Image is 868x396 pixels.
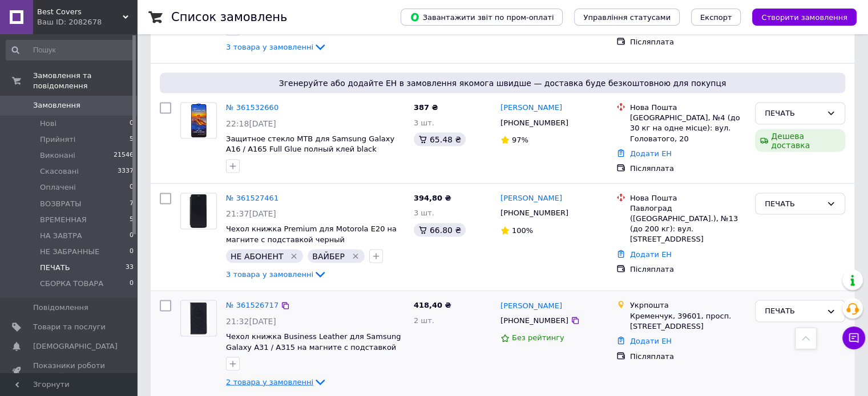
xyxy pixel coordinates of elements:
[414,103,438,112] span: 387 ₴
[630,113,746,144] div: [GEOGRAPHIC_DATA], №4 (до 30 кг на одне місце): вул. Головатого, 20
[226,43,327,51] a: 3 товара у замовленні
[6,40,135,60] input: Пошук
[40,182,76,193] span: Оплачені
[130,182,134,193] span: 0
[500,193,562,204] a: [PERSON_NAME]
[164,77,841,89] span: Згенеруйте або додайте ЕН в замовлення якомога швидше — доставка буде безкоштовною для покупця
[226,270,313,279] span: 3 товара у замовленні
[226,270,327,279] a: 3 товара у замовленні
[33,322,106,332] span: Товари та послуги
[190,103,208,138] img: Фото товару
[188,301,209,336] img: Фото товару
[130,199,134,209] span: 7
[761,13,847,22] span: Створити замовлення
[180,193,217,230] a: Фото товару
[630,149,672,158] a: Додати ЕН
[231,252,283,261] span: НЕ АБОНЕНТ
[765,108,822,120] div: ПЕЧАТЬ
[630,250,672,259] a: Додати ЕН
[33,100,80,111] span: Замовлення
[226,209,276,218] span: 21:37[DATE]
[498,116,571,130] div: [PHONE_NUMBER]
[130,134,134,145] span: 5
[33,361,106,381] span: Показники роботи компанії
[188,194,209,229] img: Фото товару
[40,279,103,289] span: СБОРКА ТОВАРА
[312,252,345,261] span: ВАЙБЕР
[40,247,99,257] span: НЕ ЗАБРАННЫЕ
[498,206,571,221] div: [PHONE_NUMBER]
[583,13,671,22] span: Управління статусами
[40,199,82,209] span: ВОЗВРАТЫ
[630,300,746,311] div: Укрпошта
[130,119,134,129] span: 0
[180,300,217,337] a: Фото товару
[180,103,217,139] a: Фото товару
[630,203,746,245] div: Павлоград ([GEOGRAPHIC_DATA].), №13 (до 200 кг): вул. [STREET_ADDRESS]
[171,10,287,24] h1: Список замовлень
[351,252,360,261] svg: Видалити мітку
[755,129,845,152] div: Дешева доставка
[40,150,75,161] span: Виконані
[40,166,79,177] span: Скасовані
[498,313,571,328] div: [PHONE_NUMBER]
[574,9,680,26] button: Управління статусами
[500,103,562,113] a: [PERSON_NAME]
[752,9,857,26] button: Створити замовлення
[414,301,451,309] span: 418,40 ₴
[226,301,278,309] a: № 361526717
[40,231,82,241] span: НА ЗАВТРА
[700,13,732,22] span: Експорт
[130,215,134,225] span: 5
[500,301,562,312] a: [PERSON_NAME]
[114,150,134,161] span: 21546
[40,119,56,129] span: Нові
[33,71,137,91] span: Замовлення та повідомлення
[741,13,857,21] a: Створити замовлення
[33,341,118,352] span: [DEMOGRAPHIC_DATA]
[226,134,394,154] a: Защитное стекло MTB для Samsung Galaxy A16 / A165 Full Glue полный клей black
[414,316,434,325] span: 2 шт.
[226,194,278,202] a: № 361527461
[691,9,741,26] button: Експорт
[630,337,672,345] a: Додати ЕН
[765,305,822,317] div: ПЕЧАТЬ
[40,215,87,225] span: ВРЕМЕННАЯ
[289,252,298,261] svg: Видалити мітку
[630,193,746,203] div: Нова Пошта
[630,311,746,332] div: Кременчук, 39601, просп. [STREET_ADDRESS]
[226,43,313,51] span: 3 товара у замовленні
[630,164,746,174] div: Післяплата
[414,209,434,217] span: 3 шт.
[40,134,75,145] span: Прийняті
[414,119,434,127] span: 3 шт.
[414,133,466,146] div: 65.48 ₴
[130,279,134,289] span: 0
[226,103,278,112] a: № 361532660
[126,263,134,273] span: 33
[630,352,746,362] div: Післяплата
[765,198,822,210] div: ПЕЧАТЬ
[226,332,401,362] a: Чехол книжка Business Leather для Samsung Galaxy A31 / A315 на магните с подставкой черный
[512,136,528,144] span: 97%
[401,9,563,26] button: Завантажити звіт по пром-оплаті
[512,333,564,342] span: Без рейтингу
[118,166,134,177] span: 3337
[130,247,134,257] span: 0
[410,12,554,22] span: Завантажити звіт по пром-оплаті
[842,326,865,349] button: Чат з покупцем
[226,317,276,326] span: 21:32[DATE]
[226,224,397,244] a: Чехол книжка Premium для Motorola E20 на магните с подставкой черный
[226,378,327,386] a: 2 товара у замовленні
[226,378,313,386] span: 2 товара у замовленні
[37,7,123,17] span: Best Covers
[37,17,137,27] div: Ваш ID: 2082678
[630,264,746,275] div: Післяплата
[630,103,746,113] div: Нова Пошта
[512,226,533,235] span: 100%
[630,37,746,47] div: Післяплата
[226,119,276,128] span: 22:18[DATE]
